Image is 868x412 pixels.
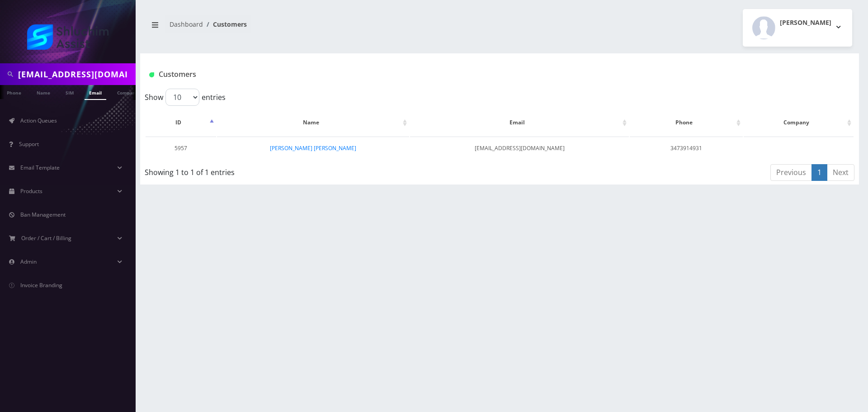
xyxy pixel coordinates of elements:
a: Next [827,164,854,181]
span: Support [19,140,39,148]
a: Company [113,85,143,99]
td: [EMAIL_ADDRESS][DOMAIN_NAME] [410,137,629,160]
select: Showentries [165,89,199,106]
span: Ban Management [20,211,66,218]
span: Products [20,187,42,195]
a: [PERSON_NAME] [PERSON_NAME] [270,144,356,152]
h1: Customers [149,70,731,79]
h2: [PERSON_NAME] [780,19,831,27]
div: Showing 1 to 1 of 1 entries [145,163,434,178]
label: Show entries [145,89,226,106]
td: 5957 [146,137,216,160]
th: Phone: activate to sort column ascending [630,109,743,136]
th: ID: activate to sort column descending [146,109,216,136]
input: Search in Company [18,66,133,83]
th: Company: activate to sort column ascending [744,109,854,136]
td: 3473914931 [630,137,743,160]
a: Name [32,85,55,99]
span: Email Template [20,164,60,171]
span: Action Queues [20,117,57,124]
nav: breadcrumb [147,15,493,41]
a: SIM [61,85,78,99]
li: Customers [203,19,247,29]
button: [PERSON_NAME] [743,9,852,47]
span: Order / Cart / Billing [21,234,71,242]
a: Previous [770,164,812,181]
th: Name: activate to sort column ascending [217,109,409,136]
span: Invoice Branding [20,281,62,289]
a: Phone [2,85,26,99]
span: Admin [20,258,37,265]
img: Shluchim Assist [27,24,108,50]
th: Email: activate to sort column ascending [410,109,629,136]
a: Dashboard [170,20,203,28]
a: Email [85,85,106,100]
a: 1 [811,164,827,181]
